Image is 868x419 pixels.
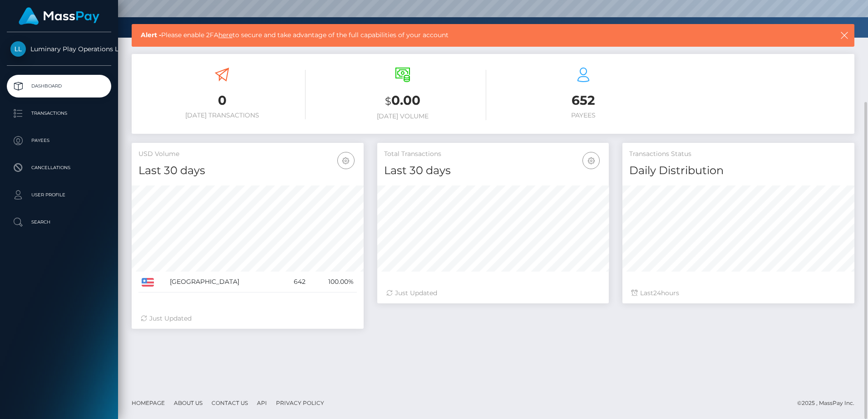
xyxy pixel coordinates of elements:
[141,31,161,39] b: Alert -
[653,289,661,297] span: 24
[500,112,667,119] h6: Payees
[309,272,357,292] td: 100.00%
[10,188,108,202] p: User Profile
[7,75,111,97] a: Dashboard
[7,102,111,125] a: Transactions
[500,92,667,109] h3: 652
[170,396,206,410] a: About Us
[138,112,306,119] h6: [DATE] Transactions
[10,107,108,120] p: Transactions
[385,95,391,107] small: $
[386,288,600,298] div: Just Updated
[7,45,111,53] span: Luminary Play Operations Limited
[7,211,111,234] a: Search
[384,163,602,179] h4: Last 30 days
[272,396,328,410] a: Privacy Policy
[138,163,357,179] h4: Last 30 days
[10,79,108,93] p: Dashboard
[208,396,252,410] a: Contact Us
[218,31,232,39] a: here
[7,156,111,179] a: Cancellations
[138,92,306,109] h3: 0
[141,30,768,40] span: Please enable 2FA to secure and take advantage of the full capabilities of your account
[631,288,845,298] div: Last hours
[629,150,848,159] h5: Transactions Status
[141,314,355,323] div: Just Updated
[10,161,108,175] p: Cancellations
[384,150,602,159] h5: Total Transactions
[19,7,99,25] img: MassPay Logo
[797,398,861,408] div: © 2025 , MassPay Inc.
[7,184,111,206] a: User Profile
[167,272,281,292] td: [GEOGRAPHIC_DATA]
[629,163,848,179] h4: Daily Distribution
[319,112,486,120] h6: [DATE] Volume
[7,129,111,152] a: Payees
[128,396,168,410] a: Homepage
[281,272,308,292] td: 642
[138,150,357,159] h5: USD Volume
[319,92,486,110] h3: 0.00
[10,134,108,147] p: Payees
[10,215,108,229] p: Search
[10,41,26,57] img: Luminary Play Operations Limited
[253,396,271,410] a: API
[142,278,154,286] img: US.png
